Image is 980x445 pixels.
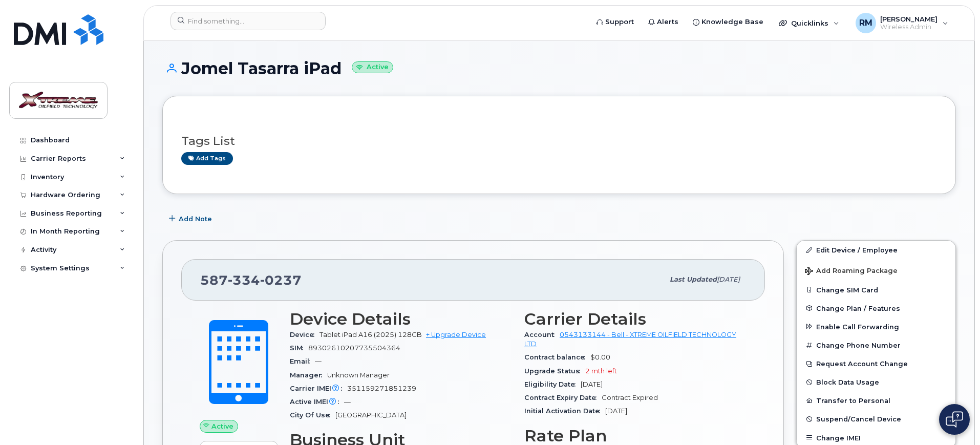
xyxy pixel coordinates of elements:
a: Edit Device / Employee [797,241,955,259]
span: $0.00 [590,353,610,361]
h3: Device Details [290,310,512,328]
a: 0543133144 - Bell - XTREME OILFIELD TECHNOLOGY LTD [524,331,736,348]
small: Active [352,61,393,73]
button: Suspend/Cancel Device [797,410,955,428]
button: Change Plan / Features [797,299,955,317]
img: Open chat [946,411,963,428]
span: Suspend/Cancel Device [816,415,901,423]
h3: Carrier Details [524,310,747,328]
span: 89302610207735504364 [308,344,400,352]
span: 587 [200,272,302,288]
span: Unknown Manager [327,371,390,379]
span: [DATE] [605,407,627,415]
h3: Tags List [181,135,937,147]
a: + Upgrade Device [426,331,486,338]
button: Request Account Change [797,354,955,373]
button: Change SIM Card [797,281,955,299]
span: Carrier IMEI [290,385,347,392]
span: 0237 [260,272,302,288]
span: Eligibility Date [524,380,581,388]
button: Add Roaming Package [797,260,955,281]
span: [DATE] [717,276,740,283]
span: Active IMEI [290,398,344,406]
span: [GEOGRAPHIC_DATA] [335,411,407,419]
span: — [344,398,351,406]
a: Add tags [181,152,233,165]
span: Last updated [670,276,717,283]
span: — [315,357,322,365]
span: 334 [228,272,260,288]
span: [DATE] [581,380,603,388]
span: Account [524,331,560,338]
button: Change Phone Number [797,336,955,354]
span: Active [211,421,233,431]
button: Block Data Usage [797,373,955,391]
button: Enable Call Forwarding [797,317,955,336]
span: Change Plan / Features [816,304,900,312]
span: Tablet iPad A16 (2025) 128GB [319,331,422,338]
span: Device [290,331,319,338]
span: Contract balance [524,353,590,361]
button: Transfer to Personal [797,391,955,410]
span: 351159271851239 [347,385,416,392]
span: Upgrade Status [524,367,585,375]
span: Email [290,357,315,365]
span: Add Note [179,214,212,224]
span: Initial Activation Date [524,407,605,415]
span: 2 mth left [585,367,617,375]
span: City Of Use [290,411,335,419]
span: Contract Expired [602,394,658,401]
h3: Rate Plan [524,427,747,445]
button: Add Note [162,209,221,228]
h1: Jomel Tasarra iPad [162,59,956,77]
span: Manager [290,371,327,379]
span: Enable Call Forwarding [816,323,899,330]
span: Contract Expiry Date [524,394,602,401]
span: Add Roaming Package [805,267,898,277]
span: SIM [290,344,308,352]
